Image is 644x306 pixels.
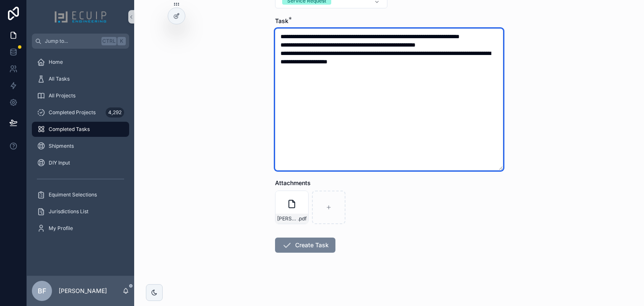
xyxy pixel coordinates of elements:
button: Jump to...CtrlK [32,34,129,49]
a: Jurisdictions List [32,204,129,219]
a: DIY Input [32,155,129,170]
span: BF [38,286,46,296]
span: Home [49,59,63,65]
span: K [118,38,125,44]
a: All Tasks [32,71,129,86]
span: Shipments [49,143,74,149]
span: Jump to... [45,38,98,44]
a: Shipments [32,139,129,154]
span: All Projects [49,92,75,99]
span: Attachments [275,179,311,186]
a: Completed Tasks [32,122,129,137]
a: All Projects [32,88,129,103]
a: Completed Projects4,292 [32,105,129,120]
span: My Profile [49,225,73,232]
span: All Tasks [49,76,70,82]
div: 4,292 [106,107,124,118]
a: My Profile [32,221,129,236]
a: Equiment Selections [32,187,129,202]
p: [PERSON_NAME] [59,287,107,295]
div: scrollable content [27,49,134,247]
span: Jurisdictions List [49,208,88,215]
span: .pdf [298,215,306,222]
a: Home [32,55,129,70]
span: Completed Tasks [49,126,90,133]
button: Create Task [275,238,335,253]
span: Task [275,17,288,24]
span: [PERSON_NAME]-Engineering MPU [277,215,298,222]
span: Equiment Selections [49,191,97,198]
span: Ctrl [101,37,117,45]
img: App logo [54,10,107,24]
span: Completed Projects [49,109,96,116]
span: DIY Input [49,160,70,166]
